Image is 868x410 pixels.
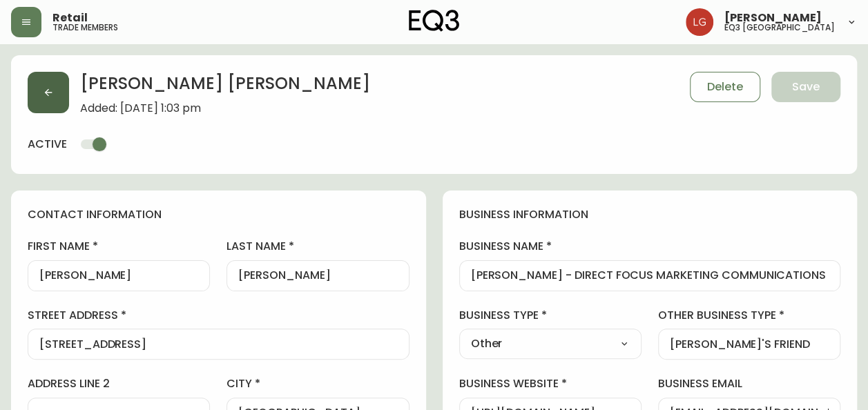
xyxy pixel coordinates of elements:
span: Delete [707,79,743,95]
label: business type [459,308,642,323]
label: last name [226,239,409,254]
h2: [PERSON_NAME] [PERSON_NAME] [80,72,370,102]
span: Added: [DATE] 1:03 pm [80,102,370,115]
h5: trade members [52,23,118,32]
h4: contact information [28,207,409,222]
label: business website [459,376,642,391]
label: address line 2 [28,376,210,391]
h4: business information [459,207,841,222]
img: da6fc1c196b8cb7038979a7df6c040e1 [686,8,713,36]
h5: eq3 [GEOGRAPHIC_DATA] [724,23,835,32]
label: first name [28,239,210,254]
span: [PERSON_NAME] [724,12,822,23]
label: city [226,376,409,391]
button: Delete [690,72,760,102]
label: business email [658,376,840,391]
label: business name [459,239,841,254]
span: Retail [52,12,88,23]
img: logo [409,10,460,32]
label: street address [28,308,409,323]
label: other business type [658,308,840,323]
h4: active [28,137,67,152]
